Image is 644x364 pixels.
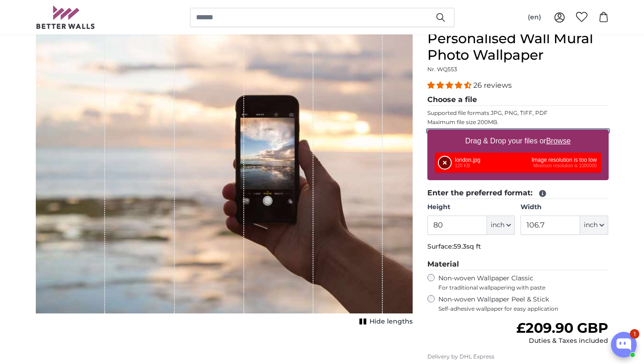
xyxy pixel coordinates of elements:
legend: Material [427,259,609,270]
span: 59.3sq ft [454,242,481,250]
h1: Personalised Wall Mural Photo Wallpaper [427,30,609,63]
span: For traditional wallpapering with paste [438,284,609,291]
span: Self-adhesive wallpaper for easy application [438,305,609,313]
span: Hide lengths [370,317,413,326]
div: 1 of 1 [36,30,413,328]
label: Non-woven Wallpaper Classic [438,274,609,291]
div: Duties & Taxes included [516,336,608,346]
button: (en) [521,9,549,26]
span: £209.90 GBP [516,319,608,336]
u: Browse [546,137,571,145]
legend: Enter the preferred format: [427,188,609,199]
button: inch [580,216,608,235]
span: 4.54 stars [427,81,473,90]
button: Open chatbox [611,332,637,358]
label: Width [521,203,608,212]
div: 1 [630,329,639,339]
label: Drag & Drop your files or [461,132,574,150]
img: Betterwalls [36,6,95,29]
p: Surface: [427,242,609,251]
p: Delivery by DHL Express [427,353,609,360]
label: Height [427,203,515,212]
p: Supported file formats JPG, PNG, TIFF, PDF [427,109,609,117]
span: Nr. WQ553 [427,66,457,73]
button: Hide lengths [357,315,413,328]
label: Non-woven Wallpaper Peel & Stick [438,295,609,313]
span: 26 reviews [473,81,512,90]
span: inch [491,221,504,230]
button: inch [487,216,515,235]
p: Maximum file size 200MB. [427,119,609,126]
legend: Choose a file [427,94,609,106]
span: inch [584,221,598,230]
